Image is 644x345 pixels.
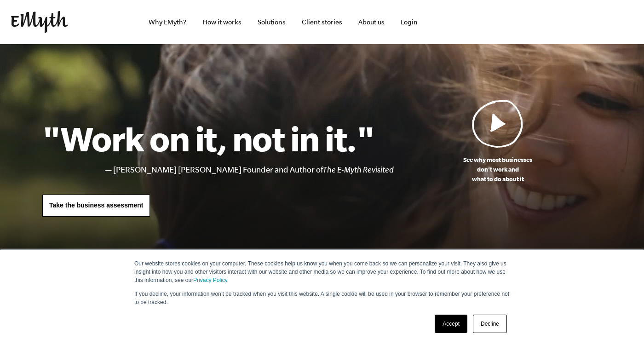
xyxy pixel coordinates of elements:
[193,277,227,283] a: Privacy Policy
[323,165,394,174] i: The E-Myth Revisited
[11,11,68,33] img: EMyth
[394,155,602,184] p: See why most businesses don't work and what to do about it
[394,99,602,184] a: See why most businessesdon't work andwhat to do about it
[49,201,143,209] span: Take the business assessment
[435,12,532,32] iframe: Embedded CTA
[134,290,510,306] p: If you decline, your information won’t be tracked when you visit this website. A single cookie wi...
[473,315,507,333] a: Decline
[42,118,394,159] h1: "Work on it, not in it."
[113,163,394,177] li: [PERSON_NAME] [PERSON_NAME] Founder and Author of
[134,259,510,284] p: Our website stores cookies on your computer. These cookies help us know you when you come back so...
[435,315,467,333] a: Accept
[536,12,633,32] iframe: Embedded CTA
[472,99,523,148] img: Play Video
[42,195,150,217] a: Take the business assessment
